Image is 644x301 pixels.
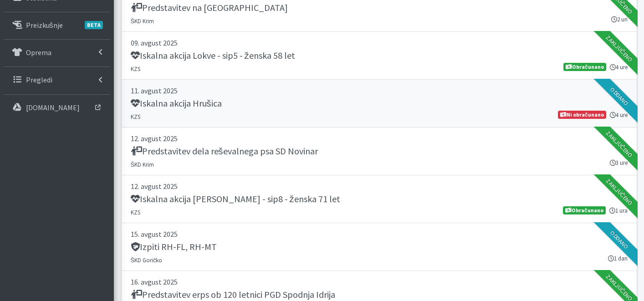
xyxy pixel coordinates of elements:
[131,50,295,61] h5: Iskalna akcija Lokve - sip5 - ženska 58 let
[131,146,318,157] h5: Predstavitev dela reševalnega psa SD Novinar
[4,98,110,117] a: [DOMAIN_NAME]
[121,175,637,223] a: 12. avgust 2025 Iskalna akcija [PERSON_NAME] - sip8 - ženska 71 let KZS 1 ura Obračunano Zaključeno
[4,16,110,34] a: PreizkušnjeBETA
[131,194,340,204] h5: Iskalna akcija [PERSON_NAME] - sip8 - ženska 71 let
[121,128,637,175] a: 12. avgust 2025 Predstavitev dela reševalnega psa SD Novinar ŠKD Krim 3 ure Zaključeno
[558,111,606,119] span: Ni obračunano
[121,80,637,128] a: 11. avgust 2025 Iskalna akcija Hrušica KZS 4 ure Ni obračunano Oddano
[131,289,335,300] h5: Predstavitev erps ob 120 letnici PGD Spodnja Idrija
[131,98,222,109] h5: Iskalna akcija Hrušica
[131,113,140,120] small: KZS
[121,223,637,271] a: 15. avgust 2025 Izpiti RH-FL, RH-MT ŠKD Goričko 1 dan Oddano
[26,20,63,30] p: Preizkušnje
[131,181,628,192] p: 12. avgust 2025
[4,43,110,61] a: Oprema
[131,241,217,252] h5: Izpiti RH-FL, RH-MT
[26,75,52,84] p: Pregledi
[131,2,288,13] h5: Predstavitev na [GEOGRAPHIC_DATA]
[131,256,163,264] small: ŠKD Goričko
[121,32,637,80] a: 09. avgust 2025 Iskalna akcija Lokve - sip5 - ženska 58 let KZS 4 ure Obračunano Zaključeno
[131,229,628,240] p: 15. avgust 2025
[131,276,628,287] p: 16. avgust 2025
[85,21,103,29] span: BETA
[4,71,110,89] a: Pregledi
[26,103,80,112] p: [DOMAIN_NAME]
[131,65,140,72] small: KZS
[131,17,154,25] small: ŠKD Krim
[563,63,606,71] span: Obračunano
[563,206,605,214] span: Obračunano
[26,48,51,57] p: Oprema
[131,209,140,216] small: KZS
[131,133,628,144] p: 12. avgust 2025
[131,37,628,48] p: 09. avgust 2025
[131,161,154,168] small: ŠKD Krim
[131,85,628,96] p: 11. avgust 2025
